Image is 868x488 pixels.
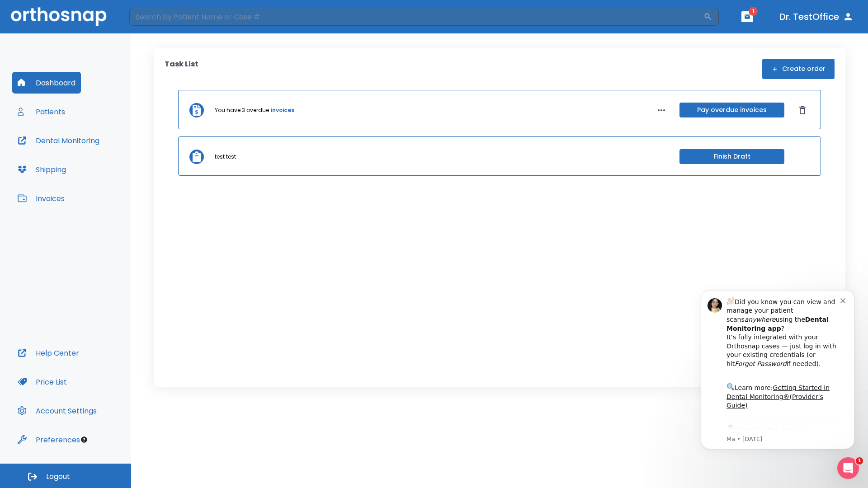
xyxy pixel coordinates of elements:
[46,472,70,482] span: Logout
[12,371,72,393] button: Price List
[12,429,85,450] button: Preferences
[795,103,810,117] button: Dismiss
[215,106,269,114] p: You have 3 overdue
[12,188,70,209] button: Invoices
[762,59,835,79] button: Create order
[11,7,107,26] img: Orthosnap
[856,457,863,465] span: 1
[12,72,81,94] button: Dashboard
[679,103,784,117] button: Pay overdue invoices
[776,9,857,25] button: Dr. TestOffice
[129,8,703,26] input: Search by Patient Name or Case #
[679,149,784,164] button: Finish Draft
[12,342,85,364] button: Help Center
[12,159,71,180] button: Shipping
[837,457,859,479] iframe: Intercom live chat
[12,130,105,151] button: Dental Monitoring
[12,101,71,122] button: Patients
[749,7,758,16] span: 1
[271,106,294,114] a: invoices
[165,59,198,79] p: Task List
[80,436,88,444] div: Tooltip anchor
[12,400,102,422] button: Account Settings
[687,279,868,483] iframe: Intercom notifications message
[215,153,236,161] p: test test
